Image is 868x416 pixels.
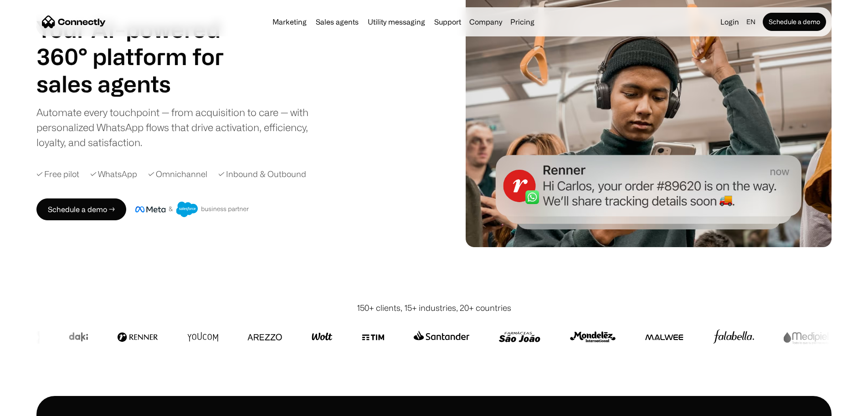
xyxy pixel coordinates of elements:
div: ✓ Inbound & Outbound [218,168,306,180]
div: ✓ WhatsApp [90,168,137,180]
a: Schedule a demo [763,13,826,31]
h1: Your AI-powered 360° platform for [36,15,246,70]
a: home [42,15,106,29]
div: Automate every touchpoint — from acquisition to care — with personalized WhatsApp flows that driv... [36,105,324,150]
a: Sales agents [312,18,362,25]
a: Pricing [507,18,538,25]
ul: Language list [18,400,55,413]
div: en [746,15,755,28]
a: Schedule a demo → [36,198,126,220]
div: 150+ clients, 15+ industries, 20+ countries [357,302,511,314]
div: 1 of 4 [36,70,246,97]
div: ✓ Omnichannel [148,168,207,180]
div: Company [467,15,505,28]
aside: Language selected: English [9,399,55,413]
div: Company [469,15,502,28]
a: Utility messaging [364,18,429,25]
div: en [743,15,761,28]
div: ✓ Free pilot [36,168,79,180]
a: Marketing [269,18,310,25]
img: Meta and Salesforce business partner badge. [135,202,249,217]
h1: sales agents [36,70,246,97]
div: carousel [36,70,246,97]
a: Login [717,15,743,28]
a: Support [431,18,465,25]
